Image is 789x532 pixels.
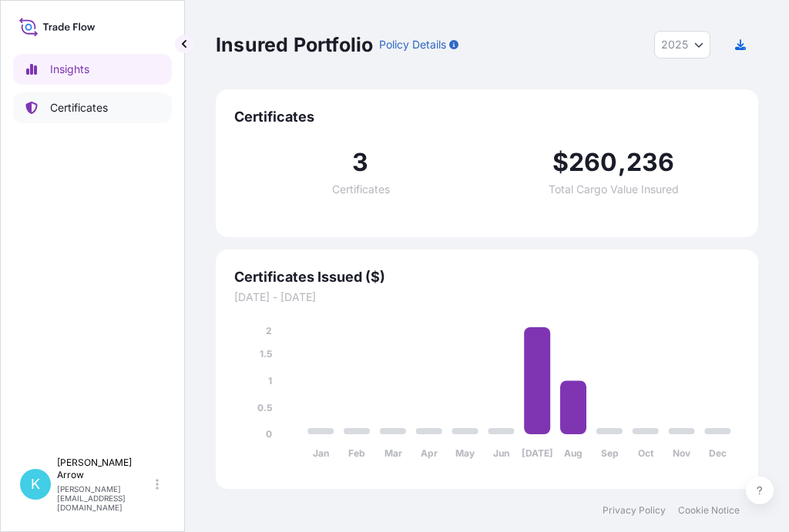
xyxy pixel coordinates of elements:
p: Insured Portfolio [216,32,373,57]
a: Privacy Policy [603,504,666,517]
a: Insights [13,54,172,85]
p: Policy Details [379,37,446,52]
tspan: 0 [266,428,272,440]
tspan: Oct [638,447,654,459]
span: 236 [626,150,675,175]
tspan: Jun [493,447,509,459]
tspan: Dec [709,447,727,459]
a: Cookie Notice [678,504,740,517]
tspan: Jan [313,447,329,459]
span: , [618,150,626,175]
tspan: Feb [348,447,365,459]
a: Certificates [13,92,172,123]
tspan: 1.5 [260,348,272,360]
span: K [31,477,40,492]
p: Certificates [50,100,108,115]
span: $ [552,150,569,175]
span: 3 [352,150,368,175]
span: Certificates [332,184,390,195]
span: [DATE] - [DATE] [234,289,740,305]
span: 2025 [661,37,688,52]
button: Year Selector [654,31,710,59]
span: Total Cargo Value Insured [549,184,679,195]
tspan: Apr [421,447,438,459]
span: 260 [569,150,618,175]
p: [PERSON_NAME] Arrow [57,457,153,481]
tspan: Nov [673,447,691,459]
tspan: 1 [268,375,272,386]
span: Certificates [234,108,740,126]
tspan: Aug [564,447,583,459]
p: Insights [50,62,89,77]
tspan: Sep [601,447,619,459]
tspan: Mar [384,447,402,459]
tspan: 2 [266,325,272,336]
tspan: May [455,447,475,459]
tspan: [DATE] [522,447,553,459]
span: Certificates Issued ($) [234,268,740,286]
tspan: 0.5 [257,402,272,413]
p: [PERSON_NAME][EMAIL_ADDRESS][DOMAIN_NAME] [57,484,153,512]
